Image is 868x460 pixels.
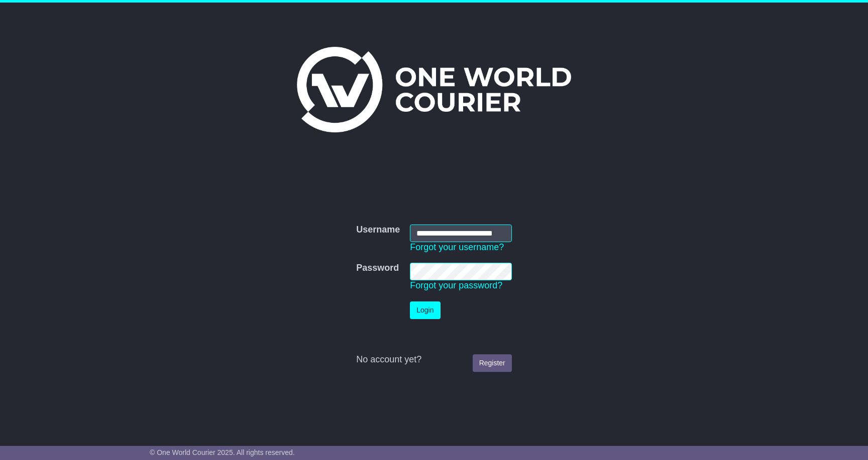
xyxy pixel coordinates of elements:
span: © One World Courier 2025. All rights reserved. [150,448,295,456]
a: Forgot your username? [410,242,504,252]
a: Register [473,354,512,372]
label: Username [356,224,400,236]
a: Forgot your password? [410,280,502,290]
img: One World [297,47,571,132]
div: No account yet? [356,354,512,365]
label: Password [356,263,399,274]
button: Login [410,301,440,319]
